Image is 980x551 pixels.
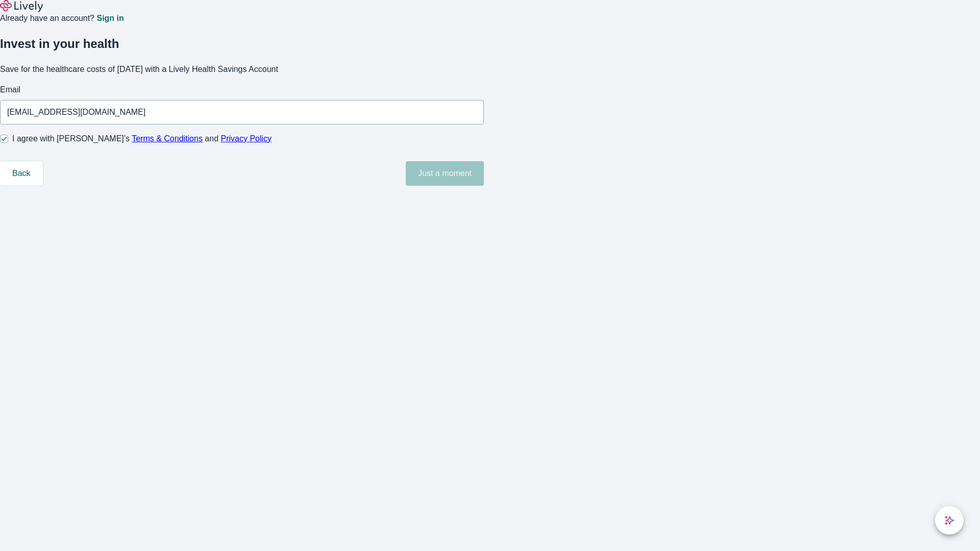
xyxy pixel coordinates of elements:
svg: Lively AI Assistant [944,515,954,525]
button: chat [935,506,964,535]
a: Terms & Conditions [132,134,203,143]
span: I agree with [PERSON_NAME]’s and [12,133,272,145]
a: Sign in [96,14,124,22]
a: Privacy Policy [221,134,272,143]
